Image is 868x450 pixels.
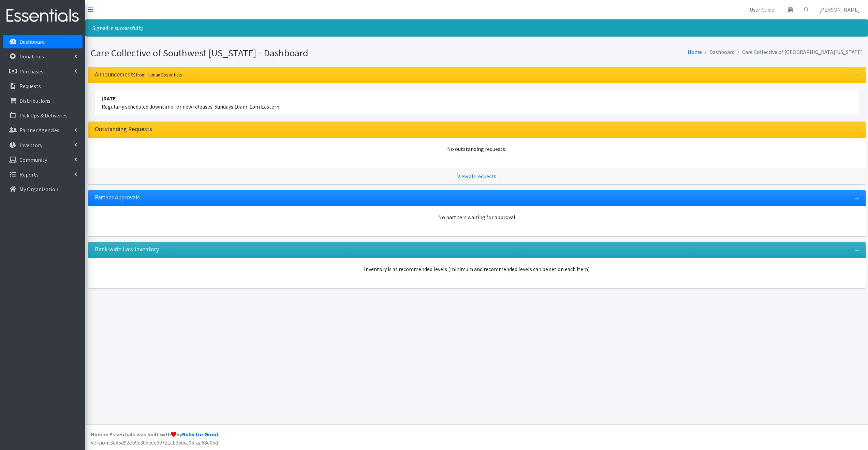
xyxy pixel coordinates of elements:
[95,90,859,115] li: Regularly scheduled downtime for new releases: Sundays 10am-1pm Eastern.
[814,3,865,16] a: [PERSON_NAME]
[3,4,83,27] img: HumanEssentials
[3,50,83,63] a: Donations
[91,431,219,438] strong: Human Essentials was built with by .
[744,3,780,16] a: User Guide
[136,72,182,78] small: from Human Essentials
[19,156,47,163] p: Community
[19,83,41,89] p: Requests
[95,71,182,78] h3: Announcements
[95,145,859,153] div: No outstanding requests!
[19,171,39,178] p: Reports
[3,109,83,122] a: Pick Ups & Deliveries
[95,194,140,201] h3: Partner Approvals
[182,431,218,438] a: Ruby for Good
[19,53,44,60] p: Donations
[95,126,152,133] h3: Outstanding Requests
[102,95,118,102] strong: [DATE]
[19,112,68,119] p: Pick Ups & Deliveries
[702,47,735,57] li: Dashboard
[3,35,83,48] a: Dashboard
[3,94,83,108] a: Distributions
[19,97,50,104] p: Distributions
[19,186,58,193] p: My Organization
[91,439,218,446] span: Version: 3e45d92eb9c305eee39721cb350cc05faa68e05d
[3,153,83,167] a: Community
[85,19,868,37] div: Signed in successfully.
[457,173,496,180] a: View all requests
[91,47,474,59] h1: Care Collective of Southwest [US_STATE] - Dashboard
[95,246,159,253] h3: Bank-wide Low inventory
[3,138,83,152] a: Inventory
[95,265,859,273] p: Inventory is at recommended levels (minimum and recommended levels can be set on each item)
[3,65,83,78] a: Purchases
[688,48,702,55] a: Home
[19,38,45,45] p: Dashboard
[3,79,83,93] a: Requests
[95,213,859,221] div: No partners waiting for approval
[19,142,42,149] p: Inventory
[3,123,83,137] a: Partner Agencies
[3,168,83,181] a: Reports
[19,127,59,133] p: Partner Agencies
[3,182,83,196] a: My Organization
[19,68,43,75] p: Purchases
[735,47,863,57] li: Care Collective of [GEOGRAPHIC_DATA][US_STATE]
